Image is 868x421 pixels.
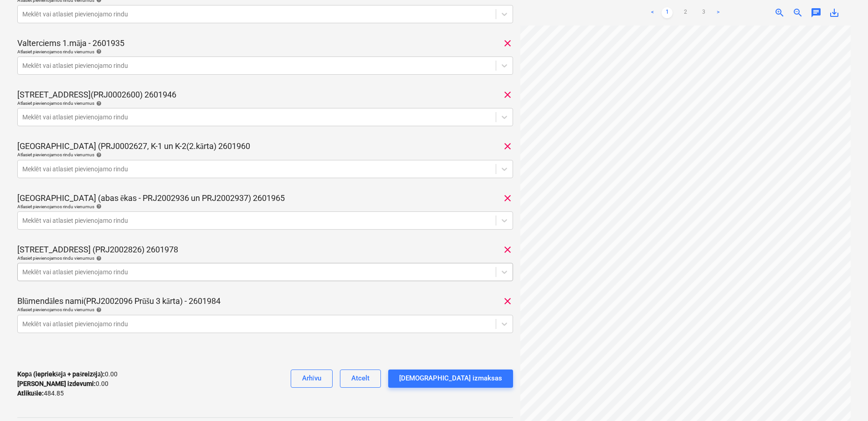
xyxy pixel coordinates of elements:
[291,370,333,388] button: Arhīvu
[17,307,513,313] div: Atlasiet pievienojamos rindu vienumus
[17,49,513,55] div: Atlasiet pievienojamos rindu vienumus
[94,256,102,261] span: help
[94,152,102,158] span: help
[502,193,513,204] span: clear
[17,152,513,158] div: Atlasiet pievienojamos rindu vienumus
[680,7,691,18] a: Page 2
[774,7,785,18] span: zoom_in
[17,370,105,378] strong: Kopā (iepriekšējā + pašreizējā) :
[502,141,513,152] span: clear
[17,296,221,307] p: Blūmendāles nami(PRJ2002096 Prūšu 3 kārta) - 2601984
[388,370,513,388] button: [DEMOGRAPHIC_DATA] izmaksas
[17,380,96,387] strong: [PERSON_NAME] izdevumi :
[17,38,124,49] p: Valterciems 1.māja - 2601935
[713,7,724,18] a: Next page
[17,204,513,210] div: Atlasiet pievienojamos rindu vienumus
[94,101,102,106] span: help
[340,370,381,388] button: Atcelt
[502,296,513,307] span: clear
[351,372,370,384] div: Atcelt
[94,307,102,313] span: help
[662,7,673,18] a: Page 1 is your current page
[17,193,285,204] p: [GEOGRAPHIC_DATA] (abas ēkas - PRJ2002936 un PRJ2002937) 2601965
[17,244,178,255] p: [STREET_ADDRESS] (PRJ2002826) 2601978
[829,7,840,18] span: save_alt
[811,7,822,18] span: chat
[502,38,513,49] span: clear
[399,372,502,384] div: [DEMOGRAPHIC_DATA] izmaksas
[647,7,658,18] a: Previous page
[302,372,321,384] div: Arhīvu
[17,389,64,398] p: 484.85
[17,370,118,379] p: 0.00
[792,7,803,18] span: zoom_out
[17,379,108,389] p: 0.00
[502,244,513,255] span: clear
[94,49,102,54] span: help
[698,7,709,18] a: Page 3
[17,141,250,152] p: [GEOGRAPHIC_DATA] (PRJ0002627, K-1 un K-2(2.kārta) 2601960
[17,255,513,261] div: Atlasiet pievienojamos rindu vienumus
[94,204,102,209] span: help
[17,100,513,106] div: Atlasiet pievienojamos rindu vienumus
[17,89,176,100] p: [STREET_ADDRESS](PRJ0002600) 2601946
[502,89,513,100] span: clear
[17,390,44,397] strong: Atlikušie :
